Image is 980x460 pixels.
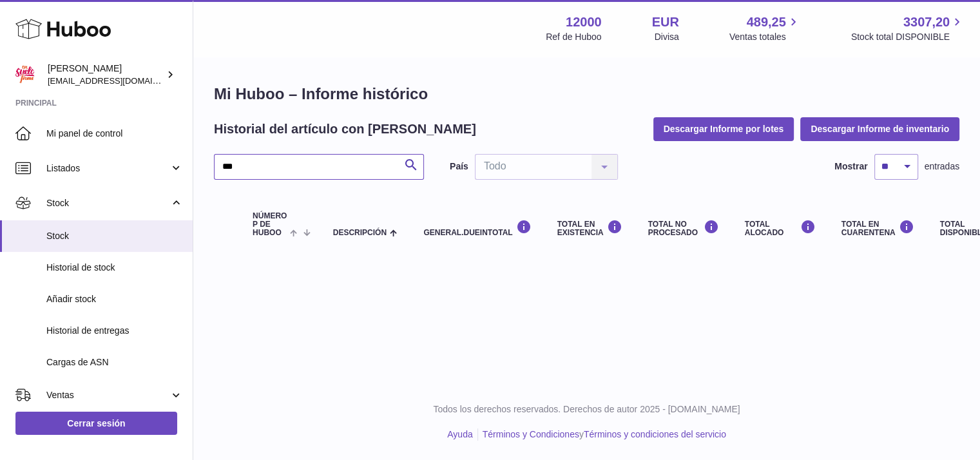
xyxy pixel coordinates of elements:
span: Historial de stock [46,262,183,274]
div: Total en EXISTENCIA [557,220,622,237]
span: 489,25 [747,14,786,31]
img: mar@ensuelofirme.com [15,65,35,84]
a: 489,25 Ventas totales [729,14,801,43]
span: Ventas totales [729,31,801,43]
div: Total NO PROCESADO [648,220,719,237]
a: Cerrar sesión [15,412,177,435]
span: Ventas [46,389,169,401]
span: número P de Huboo [253,212,287,238]
span: Añadir stock [46,293,183,305]
span: Listados [46,162,169,175]
span: Historial de entregas [46,325,183,337]
div: Total en CUARENTENA [841,220,914,237]
span: Descripción [333,229,387,237]
span: [EMAIL_ADDRESS][DOMAIN_NAME] [48,75,189,86]
strong: 12000 [566,14,602,31]
div: Ref de Huboo [546,31,601,43]
div: Divisa [655,31,679,43]
h1: Mi Huboo – Informe histórico [214,84,959,104]
label: País [450,160,468,173]
span: Stock [46,230,183,242]
span: Mi panel de control [46,128,183,140]
button: Descargar Informe de inventario [800,117,959,140]
strong: EUR [652,14,679,31]
label: Mostrar [834,160,867,173]
a: 3307,20 Stock total DISPONIBLE [851,14,965,43]
a: Ayuda [447,429,472,439]
h2: Historial del artículo con [PERSON_NAME] [214,120,476,138]
p: Todos los derechos reservados. Derechos de autor 2025 - [DOMAIN_NAME] [204,403,970,416]
span: entradas [925,160,959,173]
span: Stock total DISPONIBLE [851,31,965,43]
li: y [478,428,726,441]
div: general.dueInTotal [423,220,531,237]
span: 3307,20 [903,14,950,31]
a: Términos y Condiciones [483,429,579,439]
span: Stock [46,197,169,209]
button: Descargar Informe por lotes [653,117,794,140]
a: Términos y condiciones del servicio [584,429,726,439]
div: Total ALOCADO [745,220,816,237]
div: [PERSON_NAME] [48,62,164,87]
span: Cargas de ASN [46,356,183,369]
